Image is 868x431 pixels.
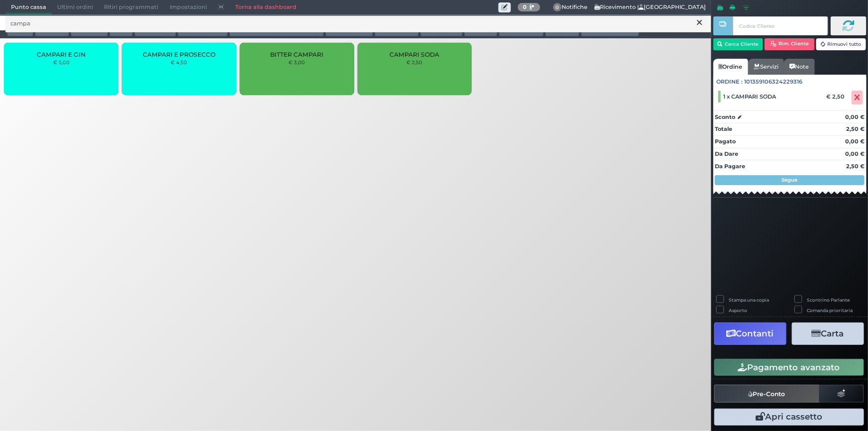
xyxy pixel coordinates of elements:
[713,38,764,50] button: Cerca Cliente
[724,93,776,100] span: 1 x CAMPARI SODA
[164,0,212,14] span: Impostazioni
[53,59,70,65] small: € 5,00
[230,0,302,14] a: Torna alla dashboard
[523,3,527,10] b: 0
[171,59,187,65] small: € 4,50
[553,3,562,12] span: 0
[98,0,164,14] span: Ritiri programmati
[745,78,803,86] span: 101359106324229316
[729,307,747,314] label: Asporto
[714,409,864,426] button: Apri cassetto
[5,0,52,14] span: Punto cassa
[406,59,422,65] small: € 2,50
[792,323,864,345] button: Carta
[289,59,305,65] small: € 3,00
[715,150,738,157] strong: Da Dare
[715,125,732,132] strong: Totale
[807,297,850,303] label: Scontrino Parlante
[714,323,786,345] button: Contanti
[845,113,865,120] strong: 0,00 €
[715,163,745,170] strong: Da Pagare
[389,51,439,58] span: CAMPARI SODA
[807,307,853,314] label: Comanda prioritaria
[143,51,215,58] span: CAMPARI E PROSECCO
[5,15,711,32] input: Ricerca articolo
[846,125,865,132] strong: 2,50 €
[845,138,865,145] strong: 0,00 €
[765,38,815,50] button: Rim. Cliente
[52,0,98,14] span: Ultimi ordini
[782,177,798,183] strong: Segue
[715,138,736,145] strong: Pagato
[845,150,865,157] strong: 0,00 €
[714,359,864,376] button: Pagamento avanzato
[733,16,828,35] input: Codice Cliente
[825,93,850,100] div: € 2,50
[729,297,769,303] label: Stampa una copia
[37,51,86,58] span: CAMPARI E GIN
[270,51,323,58] span: BITTER CAMPARI
[846,163,865,170] strong: 2,50 €
[784,59,814,75] a: Note
[748,59,784,75] a: Servizi
[714,385,820,403] button: Pre-Conto
[715,113,735,121] strong: Sconto
[713,59,748,75] a: Ordine
[717,78,743,86] span: Ordine :
[816,38,867,50] button: Rimuovi tutto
